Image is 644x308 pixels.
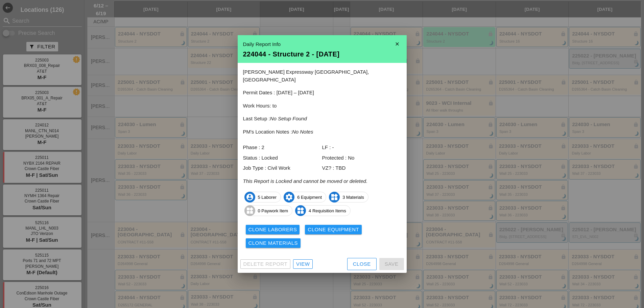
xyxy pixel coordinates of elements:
[243,41,401,48] div: Daily Report Info
[243,178,368,184] i: This Report is Locked and cannot be moved or deleted.
[329,192,340,203] i: widgets
[329,192,368,203] span: 3 Materials
[244,192,255,203] i: account_circle
[322,164,401,172] div: VZ? : TBD
[245,192,281,203] span: 5 Laborer
[248,239,298,247] div: Clone Materials
[243,164,322,172] div: Job Type : Civil Work
[248,226,297,234] div: Clone Laborers
[296,260,310,268] div: View
[390,37,404,51] i: close
[284,192,326,203] span: 6 Equipment
[308,226,359,234] div: Clone Equipment
[243,128,401,136] p: PM's Location Notes :
[243,68,401,84] p: [PERSON_NAME] Expressway [GEOGRAPHIC_DATA], [GEOGRAPHIC_DATA]
[270,116,307,121] i: No Setup Found
[295,205,306,216] i: widgets
[246,225,300,234] button: Clone Laborers
[245,205,292,216] span: 0 Paywork Item
[347,258,377,270] button: Close
[243,51,401,57] div: 224044 - Structure 2 - [DATE]
[243,154,322,162] div: Status : Locked
[322,144,401,151] div: LF : -
[243,115,401,123] p: Last Setup :
[243,89,401,97] p: Permit Dates : [DATE] – [DATE]
[305,225,362,234] button: Clone Equipment
[284,192,294,203] i: settings
[243,102,401,110] p: Work Hours: to
[244,205,255,216] i: widgets
[322,154,401,162] div: Protected : No
[295,205,350,216] span: 4 Requisition Items
[293,259,313,269] a: View
[353,260,371,268] div: Close
[246,238,301,248] button: Clone Materials
[243,144,322,151] div: Phase : 2
[292,129,313,135] i: No Notes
